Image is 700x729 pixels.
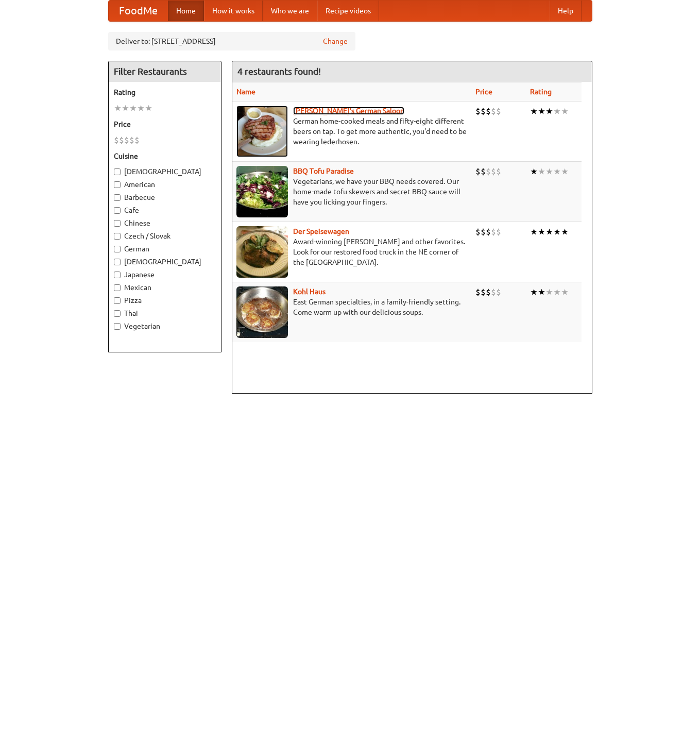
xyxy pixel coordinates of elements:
li: ★ [545,286,553,298]
label: [DEMOGRAPHIC_DATA] [114,257,216,267]
li: $ [481,226,486,238]
label: German [114,244,216,254]
input: Japanese [114,272,121,278]
li: $ [475,166,481,177]
li: $ [496,286,501,298]
a: Rating [530,88,552,96]
li: ★ [561,166,569,177]
li: $ [481,286,486,298]
li: ★ [538,106,545,117]
input: German [114,246,121,252]
input: Vegetarian [114,323,121,330]
img: esthers.jpg [236,106,288,157]
li: $ [129,134,134,146]
li: $ [481,106,486,117]
label: Cafe [114,205,216,215]
li: ★ [137,103,145,114]
label: American [114,179,216,190]
div: Deliver to: [STREET_ADDRESS] [108,32,355,50]
input: Thai [114,310,121,317]
li: $ [491,226,496,238]
li: ★ [545,226,553,238]
h5: Cuisine [114,151,216,161]
input: Mexican [114,284,121,291]
li: ★ [538,226,545,238]
label: Pizza [114,295,216,306]
li: $ [486,106,491,117]
li: $ [486,226,491,238]
input: Pizza [114,297,121,304]
h5: Rating [114,87,216,97]
li: ★ [530,226,538,238]
li: $ [491,286,496,298]
p: Award-winning [PERSON_NAME] and other favorites. Look for our restored food truck in the NE corne... [236,236,467,267]
li: ★ [561,286,569,298]
li: $ [491,106,496,117]
li: ★ [553,106,561,117]
a: Price [475,88,492,96]
input: Cafe [114,207,121,214]
p: German home-cooked meals and fifty-eight different beers on tap. To get more authentic, you'd nee... [236,116,467,147]
h5: Price [114,119,216,129]
li: ★ [545,106,553,117]
li: ★ [561,106,569,117]
li: $ [486,166,491,177]
a: Change [323,36,348,46]
a: Kohl Haus [293,287,326,296]
li: ★ [538,286,545,298]
li: $ [496,106,501,117]
li: ★ [114,103,122,114]
h4: Filter Restaurants [109,61,221,82]
li: ★ [545,166,553,177]
label: Thai [114,308,216,318]
input: American [114,181,121,188]
input: [DEMOGRAPHIC_DATA] [114,168,121,175]
a: Help [550,1,582,21]
label: Vegetarian [114,321,216,331]
li: ★ [530,286,538,298]
li: ★ [145,103,152,114]
li: ★ [122,103,129,114]
img: kohlhaus.jpg [236,286,288,338]
li: $ [475,106,481,117]
li: $ [496,226,501,238]
input: Czech / Slovak [114,233,121,240]
li: ★ [553,166,561,177]
li: $ [475,226,481,238]
li: $ [114,134,119,146]
ng-pluralize: 4 restaurants found! [237,66,321,76]
li: $ [486,286,491,298]
li: ★ [530,106,538,117]
input: Chinese [114,220,121,227]
li: ★ [561,226,569,238]
label: Mexican [114,282,216,293]
label: Chinese [114,218,216,228]
li: ★ [129,103,137,114]
li: ★ [538,166,545,177]
img: speisewagen.jpg [236,226,288,278]
label: Japanese [114,269,216,280]
a: [PERSON_NAME]'s German Saloon [293,107,404,115]
a: Who we are [263,1,317,21]
a: BBQ Tofu Paradise [293,167,354,175]
label: Czech / Slovak [114,231,216,241]
li: $ [496,166,501,177]
a: Der Speisewagen [293,227,349,235]
li: ★ [530,166,538,177]
label: Barbecue [114,192,216,202]
li: $ [124,134,129,146]
li: ★ [553,226,561,238]
a: How it works [204,1,263,21]
img: tofuparadise.jpg [236,166,288,217]
a: Name [236,88,255,96]
p: East German specialties, in a family-friendly setting. Come warm up with our delicious soups. [236,297,467,317]
li: $ [491,166,496,177]
a: FoodMe [109,1,168,21]
a: Recipe videos [317,1,379,21]
p: Vegetarians, we have your BBQ needs covered. Our home-made tofu skewers and secret BBQ sauce will... [236,176,467,207]
li: $ [481,166,486,177]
